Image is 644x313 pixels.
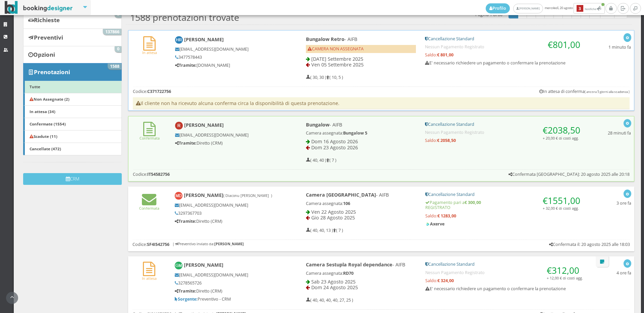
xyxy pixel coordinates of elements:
h5: ( 40, 40, 40, 40, 27, 25 ) [306,298,353,303]
h5: Camera assegnata: [306,131,416,136]
b: Bungalow 5 [343,130,367,136]
a: Confermata [140,130,160,141]
img: BookingDesigner.com [5,1,73,14]
h6: | Preventivo inviato da: [172,242,244,246]
span: 312,00 [552,264,579,276]
h4: - AIFB [306,192,416,198]
h5: [EMAIL_ADDRESS][DOMAIN_NAME] [175,272,283,277]
h4: - AIFB [306,262,416,267]
span: Dom 24 Agosto 2025 [311,284,358,291]
h5: ( 40, 40, 13 ) ( 7 ) [306,228,343,233]
b: Cancellate (472) [30,146,61,151]
b: [PERSON_NAME] [184,192,272,198]
span: 2038,50 [548,124,580,136]
span: Dom 16 Agosto 2026 [311,138,358,145]
h5: Diretto (CRM) [175,289,283,294]
span: [DATE] Settembre 2025 [311,56,363,62]
b: Scadute (11) [30,134,57,139]
b: Preventivi [34,34,63,41]
b: [PERSON_NAME] [184,122,224,128]
span: € [547,264,579,276]
span: € [548,39,580,51]
b: SF4I542756 [147,242,169,247]
span: 0 [115,46,121,52]
h5: Nessun Pagamento Registrato [425,44,583,49]
h5: Saldo: [425,138,583,143]
h5: Confermata il: 20 agosto 2025 alle 18:03 [549,242,630,247]
b: Camera [GEOGRAPHIC_DATA] [306,192,376,198]
span: € [543,124,580,136]
h5: Cancellazione Standard [425,122,583,127]
b: Tramite: [175,140,197,146]
span: € [543,195,580,207]
span: CAMERA NON ASSEGNATA [308,46,364,52]
span: Sab 23 Agosto 2025 [311,278,356,285]
small: ( Diaconu [PERSON_NAME] ) [223,193,272,198]
small: + 20,00 € di costi agg. [543,136,579,141]
strong: € 2058,50 [437,138,456,143]
b: Opzioni [33,51,55,58]
h5: Camera assegnata: [306,201,416,206]
b: [PERSON_NAME] [214,241,244,246]
h5: E' necessario richiedere un pagamento o confermare la prenotazione [425,60,583,65]
h5: Saldo: [425,52,583,57]
h5: Pagina 1 di 80 [475,12,502,17]
h5: 3 ore fa [616,201,631,206]
b: [PERSON_NAME] [184,262,223,268]
h5: [DOMAIN_NAME] [175,63,283,68]
h5: Codice: [132,242,169,247]
b: In attesa (34) [30,109,55,114]
b: 3 [577,5,583,12]
h5: ( 30, 30 ) ( 10, 5 ) [306,75,343,80]
b: Non Assegnate (2) [30,96,69,102]
a: In attesa [142,270,157,280]
small: ( ancora 5 giorni alla scadenza ) [585,90,630,94]
a: Tutte [23,81,122,93]
h5: Codice: [133,89,171,94]
span: 1551,00 [548,195,580,207]
small: + 32,00 € di costi agg. [543,206,579,211]
b: RD70 [343,270,354,276]
b: Tutte [30,84,40,89]
h5: 28 minuti fa [608,131,631,136]
a: Prenotazioni 1588 [23,63,122,81]
h5: In attesa di conferma [539,89,630,94]
b: Tramite: [175,218,196,224]
h5: Saldo: [425,278,583,283]
b: Confermate (1554) [30,121,66,126]
b: Bungalow Retro [306,36,344,42]
span: 1588 [108,63,121,69]
a: Opzioni 0 [23,46,122,63]
h5: Cancellazione Standard [425,262,583,267]
b: Tramite: [175,62,197,68]
strong: € 324,00 [437,278,454,283]
strong: € 801,00 [437,52,453,58]
span: Ven 05 Settembre 2025 [311,61,364,68]
h5: 4 ore fa [616,270,631,275]
h5: Cancellazione Standard [425,36,583,41]
h5: Nessun Pagamento Registrato [425,270,583,275]
a: Richieste 3 [23,11,122,29]
b: Prenotazioni [34,68,70,76]
h5: 3278565726 [175,280,283,285]
a: Preventivi 137866 [23,29,122,46]
a: In attesa (34) [23,105,122,118]
h5: Diretto (CRM) [175,141,283,146]
h4: - AIFB [306,36,416,42]
h5: [EMAIL_ADDRESS][DOMAIN_NAME] [175,203,283,208]
span: Ven 22 Agosto 2025 [311,209,356,215]
span: Dom 23 Agosto 2026 [311,144,358,151]
img: Hany Romero [175,36,183,44]
b: Tramite: [175,288,196,294]
h4: Il cliente non ha ricevuto alcuna conferma circa la disponibilità di questa prenotazione. [133,97,629,109]
h4: - AIFB [306,122,416,127]
img: c9478baee3f911eca87d0ad4188765b0.png [425,222,430,226]
img: Roberta Fausti [175,122,183,129]
button: 3Notifiche [574,3,605,14]
h5: Codice: [133,172,170,177]
a: Cancellate (472) [23,143,122,155]
a: In attesa [142,45,157,55]
a: [PERSON_NAME] [513,4,543,13]
h5: 3297367703 [175,211,283,216]
b: 106 [343,201,350,206]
